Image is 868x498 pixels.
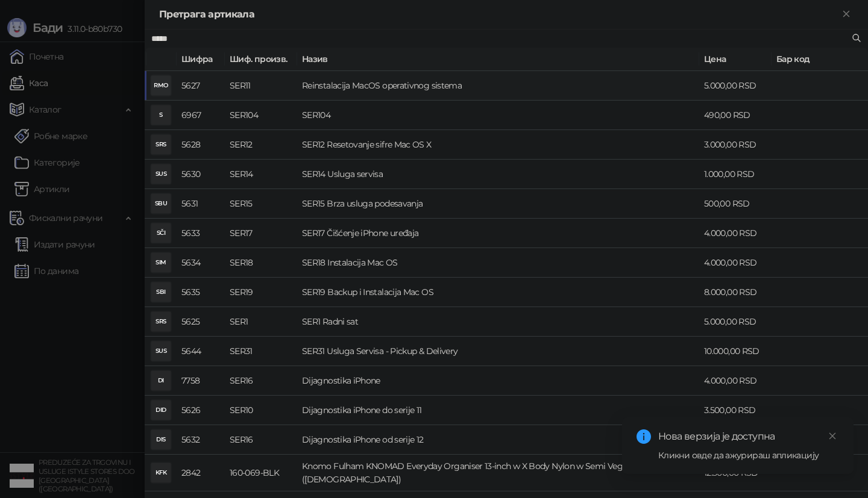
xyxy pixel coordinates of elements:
td: SER31 Usluga Servisa - Pickup & Delivery [297,337,699,366]
td: 5628 [177,130,225,160]
td: 5633 [177,219,225,248]
td: SER31 [225,337,297,366]
td: SER1 Radni sat [297,307,699,337]
td: SER17 [225,219,297,248]
td: 6967 [177,101,225,130]
td: SER18 [225,248,297,278]
div: Кликни овде да ажурираш апликацију [658,449,839,462]
div: SUS [151,341,171,361]
td: 3.000,00 RSD [699,130,772,160]
td: SER16 [225,366,297,396]
th: Бар код [772,48,868,71]
td: Dijagnostika iPhone do serije 11 [297,396,699,425]
td: 160-069-BLK [225,455,297,491]
div: DID [151,400,171,420]
td: SER18 Instalacija Mac OS [297,248,699,278]
td: 490,00 RSD [699,101,772,130]
td: 5631 [177,189,225,219]
td: 8.000,00 RSD [699,278,772,307]
div: Нова верзија је доступна [658,429,839,444]
td: SER19 [225,278,297,307]
td: 5632 [177,425,225,455]
a: Close [826,429,839,443]
td: Dijagnostika iPhone od serije 12 [297,425,699,455]
td: 4.000,00 RSD [699,219,772,248]
div: RMO [151,76,171,95]
td: Dijagnostika iPhone [297,366,699,396]
td: 5.000,00 RSD [699,71,772,101]
button: Close [839,7,854,22]
td: 5644 [177,337,225,366]
td: SER15 [225,189,297,219]
th: Назив [297,48,699,71]
th: Шиф. произв. [225,48,297,71]
th: Шифра [177,48,225,71]
div: SBU [151,194,171,213]
div: SUS [151,164,171,184]
td: 5627 [177,71,225,101]
div: KFK [151,463,171,482]
td: 1.000,00 RSD [699,160,772,189]
td: SER17 Čišćenje iPhone uređaja [297,219,699,248]
td: 500,00 RSD [699,189,772,219]
td: SER12 Resetovanje sifre Mac OS X [297,130,699,160]
div: SRS [151,312,171,331]
div: Претрага артикала [159,7,839,22]
td: 2842 [177,455,225,491]
td: 5625 [177,307,225,337]
td: 5626 [177,396,225,425]
td: 5.000,00 RSD [699,307,772,337]
td: Reinstalacija MacOS operativnog sistema [297,71,699,101]
td: SER14 Usluga servisa [297,160,699,189]
span: info-circle [637,429,651,444]
td: 5635 [177,278,225,307]
td: Knomo Fulham KNOMAD Everyday Organiser 13-inch w X Body Nylon w Semi Veg Trim - BLACK ([DEMOGRAPH... [297,455,699,491]
div: SČI [151,223,171,243]
td: 5630 [177,160,225,189]
td: SER10 [225,396,297,425]
td: SER104 [225,101,297,130]
td: SER104 [297,101,699,130]
td: 4.000,00 RSD [699,248,772,278]
td: SER1 [225,307,297,337]
td: SER11 [225,71,297,101]
th: Цена [699,48,772,71]
div: DI [151,371,171,390]
td: 10.000,00 RSD [699,337,772,366]
td: 4.000,00 RSD [699,366,772,396]
td: SER15 Brza usluga podesavanja [297,189,699,219]
div: SIM [151,253,171,272]
td: SER12 [225,130,297,160]
div: S [151,105,171,125]
td: 5634 [177,248,225,278]
div: DIS [151,430,171,449]
td: SER14 [225,160,297,189]
td: SER16 [225,425,297,455]
div: SRS [151,135,171,154]
div: SBI [151,282,171,302]
td: 7758 [177,366,225,396]
td: 3.500,00 RSD [699,396,772,425]
span: close [828,432,837,440]
td: SER19 Backup i Instalacija Mac OS [297,278,699,307]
